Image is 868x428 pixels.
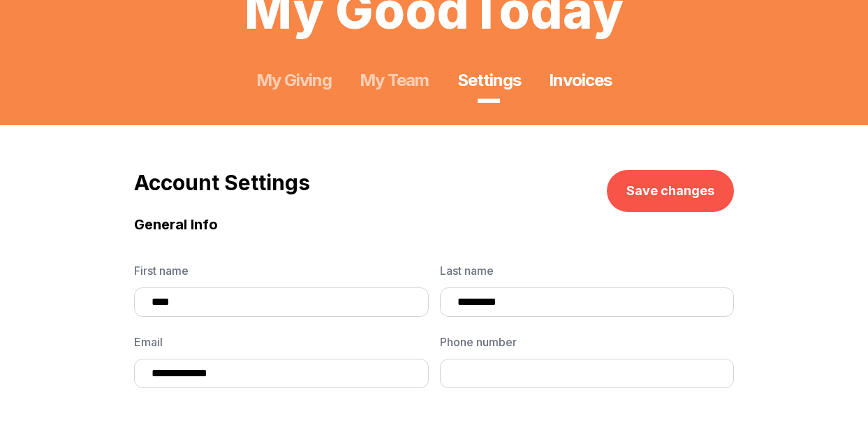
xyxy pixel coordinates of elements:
[607,170,734,212] button: Save changes
[549,69,612,92] a: Invoices
[134,359,429,388] input: Email
[440,287,735,317] input: Last name
[134,262,429,279] span: First name
[440,262,735,279] span: Last name
[134,170,310,195] h2: Account Settings
[457,69,521,92] a: Settings
[134,215,734,234] h3: General Info
[256,69,332,92] a: My Giving
[440,334,735,350] span: Phone number
[134,334,429,350] span: Email
[440,359,735,388] input: Phone number
[134,287,429,317] input: First name
[360,69,429,92] a: My Team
